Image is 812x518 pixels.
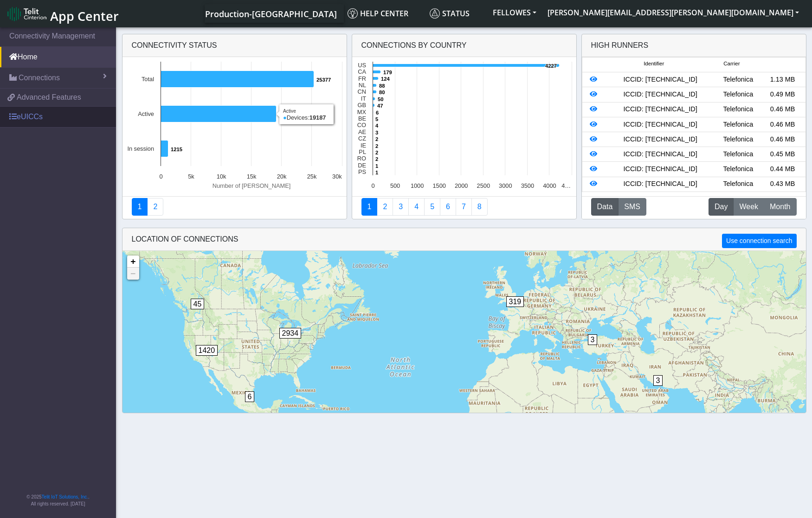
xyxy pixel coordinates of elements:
text: CO [357,122,366,128]
text: CA [358,68,366,75]
div: Telefonica [716,120,760,130]
span: Carrier [723,60,740,68]
button: Data [591,198,619,216]
text: AE [358,128,366,135]
text: 25k [307,173,316,180]
a: App Center [7,4,117,24]
text: CN [357,88,366,95]
div: ICCID: [TECHNICAL_ID] [605,134,716,145]
span: 319 [506,296,524,307]
a: Usage by Carrier [424,198,440,216]
a: Connections By Country [361,198,378,216]
text: 1000 [410,182,423,189]
nav: Summary paging [361,198,567,216]
span: 3 [653,375,663,386]
span: 1420 [196,345,218,356]
text: 50 [378,96,383,102]
span: 6 [245,391,255,402]
text: 1 [375,170,378,175]
text: 25377 [316,77,331,83]
div: 0.44 MB [760,164,805,174]
text: 179 [383,70,392,75]
div: ICCID: [TECHNICAL_ID] [605,120,716,130]
text: 15k [246,173,256,180]
div: 0.43 MB [760,179,805,189]
text: 10k [216,173,226,180]
text: 4… [561,182,571,189]
span: 3 [588,334,598,345]
img: logo-telit-cinterion-gw-new.png [7,6,46,21]
div: Telefonica [716,179,760,189]
text: 124 [381,76,390,82]
div: High Runners [591,40,649,51]
a: Carrier [377,198,393,216]
text: BE [358,115,366,122]
a: Connections By Carrier [408,198,425,216]
text: MX [357,109,366,115]
text: Number of [PERSON_NAME] [212,182,290,189]
span: Help center [348,8,408,19]
text: 5 [375,116,378,122]
text: IE [360,142,366,149]
span: Status [430,8,470,19]
text: 20k [277,173,286,180]
text: 2000 [454,182,467,189]
a: Zero Session [456,198,472,216]
text: Active [138,110,154,117]
div: ICCID: [TECHNICAL_ID] [605,164,716,174]
div: ICCID: [TECHNICAL_ID] [605,75,716,85]
text: PS [358,168,366,175]
img: knowledge.svg [348,8,358,19]
span: Month [770,201,790,212]
a: Telit IoT Solutions, Inc. [42,494,88,499]
a: Help center [344,4,426,23]
div: Telefonica [716,90,760,100]
div: ICCID: [TECHNICAL_ID] [605,179,716,189]
div: 0.46 MB [760,104,805,115]
div: 1.13 MB [760,75,805,85]
text: 19187 [279,112,293,117]
div: ICCID: [TECHNICAL_ID] [605,90,716,100]
span: Identifier [644,60,664,68]
text: IT [361,95,366,102]
text: 3000 [499,182,512,189]
text: 2 [375,143,378,149]
a: Deployment status [147,198,163,216]
a: Status [426,4,487,23]
text: NL [358,82,366,89]
span: Advanced Features [17,92,81,103]
button: SMS [618,198,646,216]
div: Telefonica [716,164,760,174]
span: App Center [50,7,119,25]
text: GB [357,102,366,109]
div: ICCID: [TECHNICAL_ID] [605,104,716,115]
text: 3500 [521,182,534,189]
div: 0.45 MB [760,149,805,160]
text: FR [358,75,366,82]
text: 4227 [545,63,557,69]
text: DE [358,162,366,169]
div: LOCATION OF CONNECTIONS [122,228,806,251]
text: In session [127,145,154,152]
text: 2 [375,156,378,162]
span: Week [739,201,758,212]
nav: Summary paging [132,198,337,216]
span: 2934 [279,328,302,339]
a: Connectivity status [132,198,148,216]
button: FELLOWES [487,4,542,21]
text: 4000 [543,182,556,189]
text: 2 [375,150,378,155]
span: Production-[GEOGRAPHIC_DATA] [205,8,337,19]
div: 0.46 MB [760,134,805,145]
a: Zoom out [127,268,139,280]
text: 2500 [477,182,490,189]
button: Day [709,198,734,216]
img: status.svg [430,8,440,19]
text: 6 [376,110,379,115]
div: Connections By Country [352,34,576,57]
div: Telefonica [716,75,760,85]
text: 1 [375,163,378,169]
a: Usage per Country [393,198,409,216]
button: [PERSON_NAME][EMAIL_ADDRESS][PERSON_NAME][DOMAIN_NAME] [542,4,805,21]
text: 500 [390,182,400,189]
